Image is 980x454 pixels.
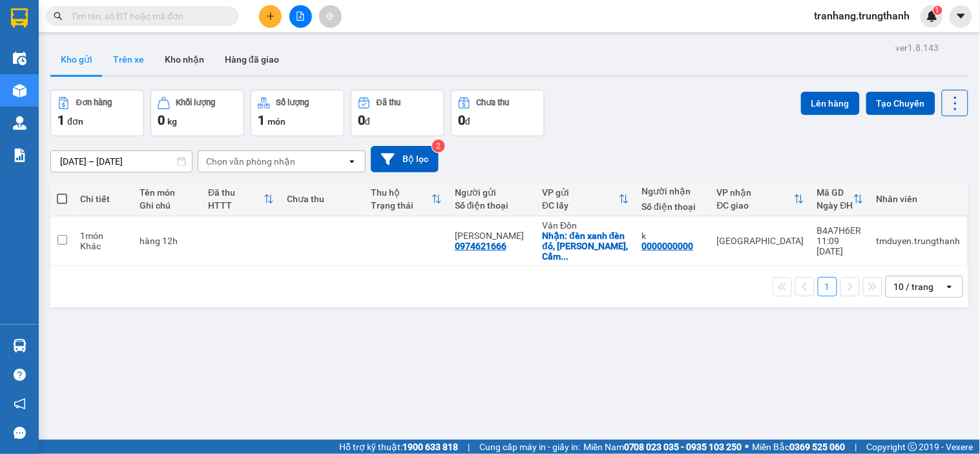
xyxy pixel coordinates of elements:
[208,187,264,198] div: Đã thu
[67,116,83,127] span: đơn
[50,90,144,136] button: Đơn hàng1đơn
[855,440,857,454] span: |
[50,44,103,75] button: Kho gửi
[583,440,742,454] span: Miền Nam
[259,5,282,28] button: plus
[717,187,794,198] div: VP nhận
[455,231,530,241] div: c giang
[154,44,214,75] button: Kho nhận
[790,442,846,452] strong: 0369 525 060
[319,5,342,28] button: aim
[542,200,618,211] div: ĐC lấy
[542,231,629,262] div: Nhận: đèn xanh đèn đỏ, Tô Hiệu, Cẩm Phả -VPĐ
[896,41,939,55] div: ver 1.8.143
[358,112,365,128] span: 0
[214,44,289,75] button: Hàng đã giao
[402,442,458,452] strong: 1900 633 818
[817,236,864,256] div: 11:09 [DATE]
[251,90,344,136] button: Số lượng1món
[624,442,742,452] strong: 0708 023 035 - 0935 103 250
[465,116,470,127] span: đ
[377,98,401,107] div: Đã thu
[818,277,837,296] button: 1
[944,282,955,292] svg: open
[717,236,804,246] div: [GEOGRAPHIC_DATA]
[351,90,444,136] button: Đã thu0đ
[817,200,853,211] div: Ngày ĐH
[717,200,794,211] div: ĐC giao
[13,339,26,353] img: warehouse-icon
[877,236,961,246] div: tmduyen.trungthanh
[267,116,286,127] span: món
[266,12,275,21] span: plus
[140,187,195,198] div: Tên món
[167,116,177,127] span: kg
[542,187,618,198] div: VP gửi
[13,52,26,65] img: warehouse-icon
[642,241,694,251] div: 0000000000
[140,236,195,246] div: hàng 12h
[711,182,811,216] th: Toggle SortBy
[804,8,921,24] span: tranhang.trungthanh
[642,186,704,196] div: Người nhận
[287,194,358,204] div: Chưa thu
[642,231,704,241] div: k
[176,98,216,107] div: Khối lượng
[479,440,580,454] span: Cung cấp máy in - giấy in:
[371,200,432,211] div: Trạng thái
[13,116,26,130] img: warehouse-icon
[71,9,224,23] input: Tìm tên, số ĐT hoặc mã đơn
[151,90,244,136] button: Khối lượng0kg
[276,98,309,107] div: Số lượng
[455,241,506,251] div: 0974621666
[561,251,568,262] span: ...
[817,225,864,236] div: B4A7H6ER
[458,112,465,128] span: 0
[866,92,935,115] button: Tạo Chuyến
[817,187,853,198] div: Mã GD
[140,200,195,211] div: Ghi chú
[894,280,934,293] div: 10 / trang
[950,5,972,28] button: caret-down
[208,200,264,211] div: HTTT
[371,146,439,172] button: Bộ lọc
[753,440,846,454] span: Miền Bắc
[202,182,280,216] th: Toggle SortBy
[811,182,870,216] th: Toggle SortBy
[57,112,65,128] span: 1
[877,194,961,204] div: Nhân viên
[326,12,335,21] span: aim
[468,440,470,454] span: |
[14,369,26,381] span: question-circle
[289,5,312,28] button: file-add
[339,440,458,454] span: Hỗ trợ kỹ thuật:
[933,6,943,15] sup: 1
[158,112,165,128] span: 0
[432,139,445,152] sup: 2
[14,398,26,410] span: notification
[455,200,530,211] div: Số điện thoại
[76,98,112,107] div: Đơn hàng
[542,220,629,231] div: Vân Đồn
[477,98,510,107] div: Chưa thu
[54,12,63,21] span: search
[103,44,154,75] button: Trên xe
[258,112,265,128] span: 1
[11,8,28,28] img: logo-vxr
[455,187,530,198] div: Người gửi
[536,182,635,216] th: Toggle SortBy
[926,10,938,22] img: icon-new-feature
[347,156,357,167] svg: open
[14,427,26,439] span: message
[80,194,127,204] div: Chi tiết
[80,241,127,251] div: Khác
[13,149,26,162] img: solution-icon
[955,10,967,22] span: caret-down
[908,442,917,451] span: copyright
[13,84,26,98] img: warehouse-icon
[642,201,704,212] div: Số điện thoại
[296,12,305,21] span: file-add
[206,155,295,168] div: Chọn văn phòng nhận
[935,6,940,15] span: 1
[365,116,370,127] span: đ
